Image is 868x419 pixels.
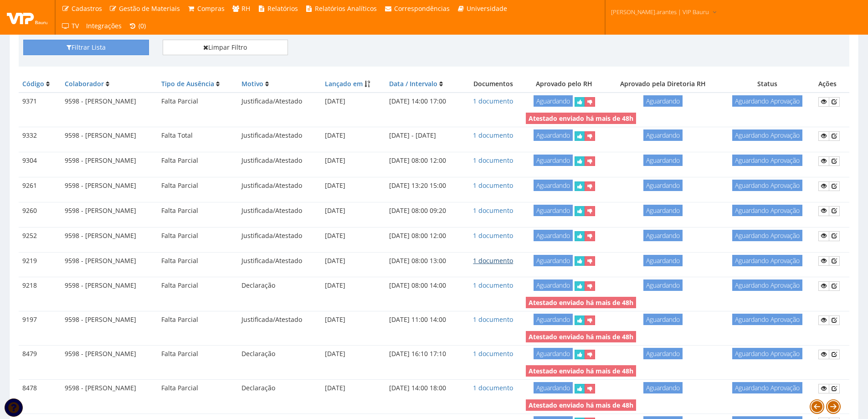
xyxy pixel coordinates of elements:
td: [DATE] [321,379,385,397]
span: Aguardando Aprovação [732,95,802,107]
a: Limpar Filtro [163,40,288,55]
span: Universidade [467,4,507,13]
a: Integrações [82,17,125,35]
td: Justificada/Atestado [238,127,321,145]
span: Aguardando Aprovação [732,382,802,393]
td: 9598 - [PERSON_NAME] [61,252,158,269]
td: [DATE] - [DATE] [385,127,464,145]
span: Aguardando Aprovação [732,255,802,266]
td: [DATE] [321,311,385,329]
th: Status [720,76,815,93]
th: Documentos [464,76,522,93]
th: Aprovado pela Diretoria RH [606,76,720,93]
span: Aguardando [534,348,573,359]
a: 1 documento [473,315,513,324]
span: Aguardando [643,155,683,166]
strong: Atestado enviado há mais de 48h [529,114,633,123]
a: Tipo de Ausência [161,79,214,88]
td: Justificada/Atestado [238,93,321,110]
td: Falta Parcial [158,252,238,269]
span: Aguardando [643,314,683,325]
strong: Atestado enviado há mais de 48h [529,367,633,375]
span: Correspondências [394,4,450,13]
td: [DATE] [321,93,385,110]
span: Aguardando [643,129,683,141]
span: (0) [139,21,146,30]
span: Compras [197,4,225,13]
td: [DATE] [321,252,385,269]
td: 9598 - [PERSON_NAME] [61,379,158,397]
a: Motivo [241,79,263,88]
a: 1 documento [473,181,513,190]
span: Aguardando Aprovação [732,205,802,216]
span: Integrações [86,21,122,30]
td: 8479 [19,346,61,363]
td: Falta Parcial [158,93,238,110]
span: Aguardando Aprovação [732,230,802,241]
td: Justificada/Atestado [238,177,321,194]
span: Aguardando [534,95,573,107]
td: 9304 [19,152,61,170]
td: Falta Parcial [158,277,238,295]
td: Justificada/Atestado [238,311,321,329]
td: 9197 [19,311,61,329]
td: Justificada/Atestado [238,227,321,244]
span: Aguardando [643,205,683,216]
span: [PERSON_NAME].arantes | VIP Bauru [611,7,709,16]
td: 8478 [19,379,61,397]
a: 1 documento [473,281,513,290]
span: Aguardando Aprovação [732,279,802,291]
td: 9598 - [PERSON_NAME] [61,177,158,194]
span: Aguardando Aprovação [732,155,802,166]
a: 1 documento [473,383,513,392]
span: Aguardando [534,230,573,241]
td: [DATE] [321,346,385,363]
td: Falta Parcial [158,346,238,363]
a: (0) [125,17,150,35]
td: [DATE] [321,177,385,194]
span: Aguardando [534,205,573,216]
a: Colaborador [65,79,104,88]
td: [DATE] [321,277,385,295]
td: Justificada/Atestado [238,202,321,219]
td: Falta Parcial [158,152,238,170]
a: Código [22,79,44,88]
td: 9598 - [PERSON_NAME] [61,227,158,244]
a: 1 documento [473,131,513,140]
span: Aguardando [643,279,683,291]
td: Declaração [238,277,321,295]
td: [DATE] 16:10 17:10 [385,346,464,363]
a: 1 documento [473,256,513,265]
td: Falta Total [158,127,238,145]
span: Aguardando [643,230,683,241]
a: 1 documento [473,349,513,358]
span: Aguardando Aprovação [732,129,802,141]
td: [DATE] 08:00 12:00 [385,227,464,244]
span: Aguardando [534,314,573,325]
span: Cadastros [72,4,102,13]
th: Aprovado pelo RH [522,76,606,93]
td: Falta Parcial [158,227,238,244]
td: [DATE] 08:00 12:00 [385,152,464,170]
td: Falta Parcial [158,311,238,329]
span: Aguardando [643,180,683,191]
a: Lançado em [325,79,363,88]
td: [DATE] [321,202,385,219]
td: 9252 [19,227,61,244]
span: Gestão de Materiais [119,4,180,13]
th: Ações [815,76,849,93]
td: [DATE] [321,152,385,170]
span: Aguardando [643,95,683,107]
a: TV [58,17,82,35]
td: [DATE] 11:00 14:00 [385,311,464,329]
strong: Atestado enviado há mais de 48h [529,332,633,341]
td: 9598 - [PERSON_NAME] [61,93,158,110]
td: 9332 [19,127,61,145]
td: [DATE] 08:00 14:00 [385,277,464,295]
td: 9598 - [PERSON_NAME] [61,311,158,329]
td: Justificada/Atestado [238,252,321,269]
a: 1 documento [473,231,513,240]
td: 9260 [19,202,61,219]
a: Data / Intervalo [389,79,437,88]
span: Aguardando [643,348,683,359]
